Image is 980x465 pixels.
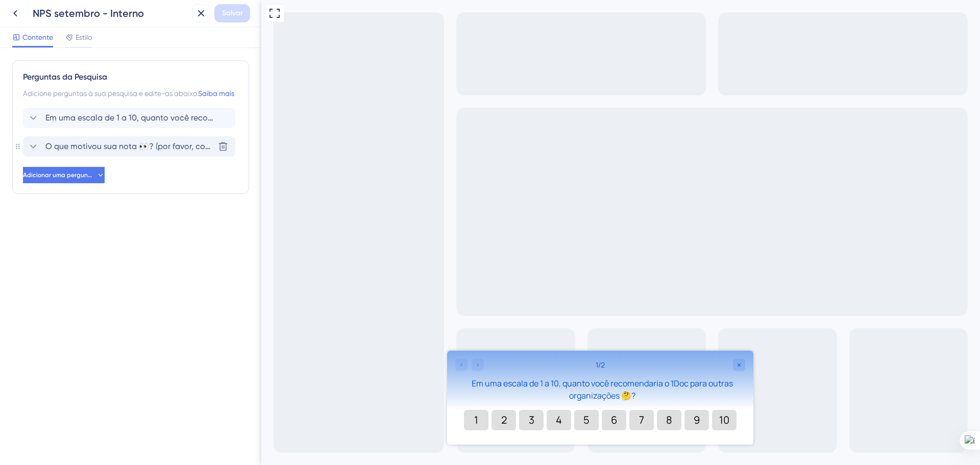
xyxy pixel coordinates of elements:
font: Estilo [76,33,92,41]
button: Adicionar uma pergunta [23,167,105,183]
font: Em uma escala de 1 a 10, quanto você recomendaria o 1Doc para outras organizações 🤔? [45,113,388,123]
a: Saiba mais [198,89,234,97]
button: Salvar [214,4,250,22]
font: Salvar [222,9,243,17]
font: Adicione perguntas à sua pesquisa e edite-as abaixo. [23,89,198,97]
font: Perguntas da Pesquisa [23,72,107,82]
font: Adicionar uma pergunta [23,172,94,179]
font: O que motivou sua nota 👀? (por favor, compartilhe suas experiências específicas com o 1Doc que in... [45,141,527,151]
font: Contente [22,33,53,41]
iframe: Pesquisa de orientação ao usuário [186,351,492,445]
font: NPS setembro - Interno [33,7,144,19]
